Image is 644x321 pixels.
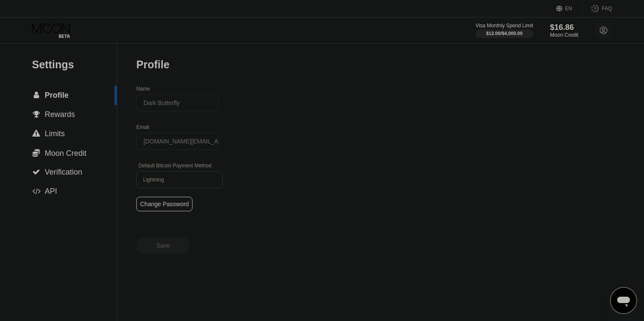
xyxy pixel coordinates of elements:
div: Change Password [140,201,189,207]
span: Limits [45,129,65,138]
span:  [32,130,40,137]
div: Visa Monthly Spend Limit$12.00/$4,000.00 [475,23,533,38]
div: Name [136,86,223,92]
div:  [32,168,40,176]
span: Moon Credit [45,149,86,158]
div: FAQ [602,6,612,12]
div:  [32,149,40,157]
div: Lightning [141,177,205,183]
div: EN [556,4,582,13]
span:  [32,149,40,157]
div:  [32,111,40,118]
span:  [32,187,40,195]
div:  [32,91,40,99]
iframe: Button to launch messaging window [610,287,637,314]
div: Settings [32,58,117,71]
div:  [32,130,40,137]
span: Profile [45,91,69,99]
div: FAQ [582,4,612,13]
span:  [34,91,39,99]
span: Verification [45,168,82,176]
div: $16.86 [550,23,578,32]
span:  [32,168,40,176]
span: Rewards [45,110,75,119]
div: Moon Credit [550,32,578,38]
div: $12.00 / $4,000.00 [486,31,523,36]
span:  [33,111,40,118]
div: EN [565,6,572,12]
div: $16.86Moon Credit [550,23,578,38]
span: API [45,187,57,196]
div: Default Bitcoin Payment Method [136,163,223,169]
div: Email [136,124,223,130]
div: Profile [136,58,170,71]
div: Change Password [136,197,193,211]
div: Visa Monthly Spend Limit [475,23,533,29]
